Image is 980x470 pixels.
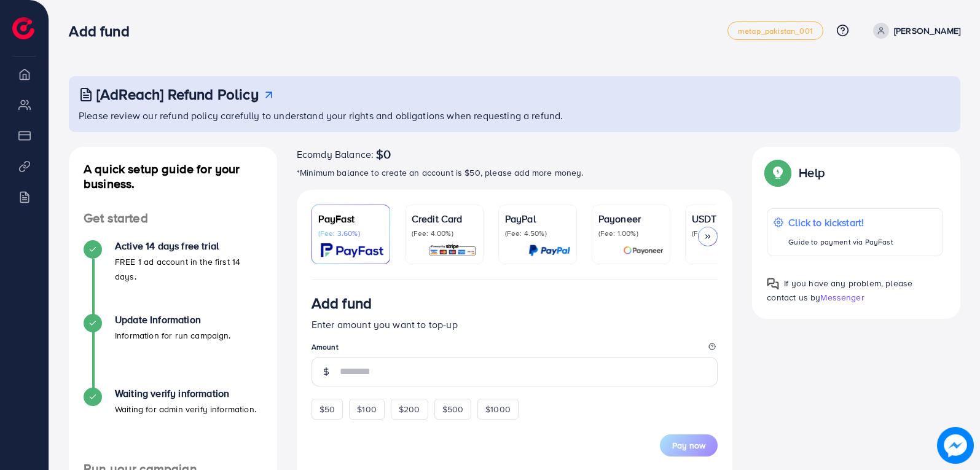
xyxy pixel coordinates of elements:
[692,211,757,226] p: USDT
[115,240,262,252] h4: Active 14 days free trial
[115,402,256,417] p: Waiting for admin verify information.
[727,22,823,40] a: metap_pakistan_001
[312,294,372,312] h3: Add fund
[318,229,383,238] p: (Fee: 3.60%)
[938,428,974,464] img: image
[69,314,277,388] li: Update Information
[868,23,960,39] a: [PERSON_NAME]
[767,162,789,184] img: Popup guide
[799,165,825,180] p: Help
[692,229,757,238] p: (Fee: 0.00%)
[69,22,139,40] h3: Add fund
[297,147,374,162] span: Ecomdy Balance:
[69,240,277,314] li: Active 14 days free trial
[672,439,705,452] span: Pay now
[115,328,231,343] p: Information for run campaign.
[321,243,383,257] img: card
[767,278,779,290] img: Popup guide
[297,165,733,180] p: *Minimum balance to create an account is $50, please add more money.
[598,211,664,226] p: Payoneer
[788,215,893,230] p: Click to kickstart!
[528,243,570,257] img: card
[428,243,477,257] img: card
[660,434,718,456] button: Pay now
[12,17,34,39] img: logo
[96,85,259,103] h3: [AdReach] Refund Policy
[505,229,570,238] p: (Fee: 4.50%)
[767,277,912,304] span: If you have any problem, please contact us by
[412,229,477,238] p: (Fee: 4.00%)
[412,211,477,226] p: Credit Card
[115,388,256,399] h4: Waiting verify information
[738,27,813,35] span: metap_pakistan_001
[69,162,277,191] h4: A quick setup guide for your business.
[319,403,335,415] span: $50
[312,317,718,332] p: Enter amount you want to top-up
[894,23,960,38] p: [PERSON_NAME]
[115,254,262,284] p: FREE 1 ad account in the first 14 days.
[399,403,420,415] span: $200
[318,211,383,226] p: PayFast
[505,211,570,226] p: PayPal
[820,291,864,304] span: Messenger
[69,388,277,461] li: Waiting verify information
[788,235,893,249] p: Guide to payment via PayFast
[598,229,664,238] p: (Fee: 1.00%)
[376,147,391,162] span: $0
[115,314,231,326] h4: Update Information
[357,403,377,415] span: $100
[69,211,277,226] h4: Get started
[79,108,953,123] p: Please review our refund policy carefully to understand your rights and obligations when requesti...
[442,403,464,415] span: $500
[312,342,718,357] legend: Amount
[623,243,664,257] img: card
[485,403,511,415] span: $1000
